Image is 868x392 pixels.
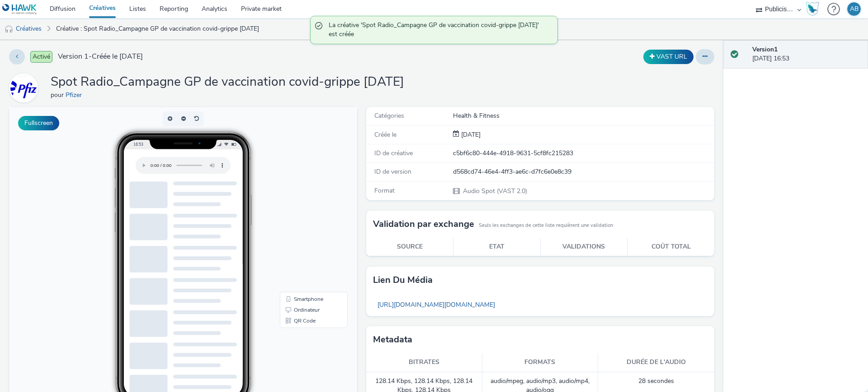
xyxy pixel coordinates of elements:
span: ID de version [374,167,411,176]
div: Health & Fitness [453,111,713,120]
div: Dupliquer la créative en un VAST URL [641,50,696,64]
th: Validations [540,238,627,256]
li: Ordinateur [273,198,337,208]
div: Création 10 octobre 2025, 16:53 [459,130,481,139]
img: undefined Logo [2,4,37,15]
th: Etat [453,238,541,256]
div: [DATE] 16:53 [752,45,861,64]
button: VAST URL [643,50,693,64]
th: Durée de l'audio [598,353,714,372]
span: Audio Spot (VAST 2.0) [462,187,527,195]
a: Créative : Spot Radio_Campagne GP de vaccination covid-grippe [DATE] [52,18,264,40]
a: [URL][DOMAIN_NAME][DOMAIN_NAME] [373,296,500,314]
h3: Lien du média [373,273,433,287]
span: QR Code [285,211,307,217]
a: Pfizer [9,83,42,92]
span: Format [374,186,395,195]
th: Bitrates [366,353,482,372]
a: Hawk Academy [806,2,823,16]
span: [DATE] [459,130,481,139]
th: Coût total [627,238,715,256]
span: Créée le [374,130,396,139]
img: Hawk Academy [806,2,819,16]
th: Source [366,238,453,256]
img: audio [5,25,14,34]
li: Smartphone [273,187,337,198]
span: 16:53 [124,35,134,40]
span: ID de créative [374,149,413,157]
img: Pfizer [10,75,37,101]
li: QR Code [273,208,337,219]
a: Pfizer [66,91,85,99]
div: d568cd74-46e4-4ff3-ae6c-d7fc6e0e8c39 [453,167,713,176]
strong: Version 1 [752,45,778,54]
span: Smartphone [285,189,314,195]
button: Fullscreen [18,116,59,130]
span: La créative 'Spot Radio_Campagne GP de vaccination covid-grippe [DATE]' est créée [329,21,548,39]
h1: Spot Radio_Campagne GP de vaccination covid-grippe [DATE] [51,74,404,91]
h3: Validation par exchange [373,217,474,231]
th: Formats [482,353,599,372]
span: pour [51,91,66,99]
span: Activé [30,51,52,63]
span: Ordinateur [285,200,311,206]
div: AB [850,2,859,16]
div: c5bf6c80-444e-4918-9631-5cf8fc215283 [453,149,713,158]
span: Catégories [374,111,404,120]
span: Version 1 - Créée le [DATE] [58,51,143,62]
h3: Metadata [373,333,412,346]
small: Seuls les exchanges de cette liste requièrent une validation [479,222,613,229]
